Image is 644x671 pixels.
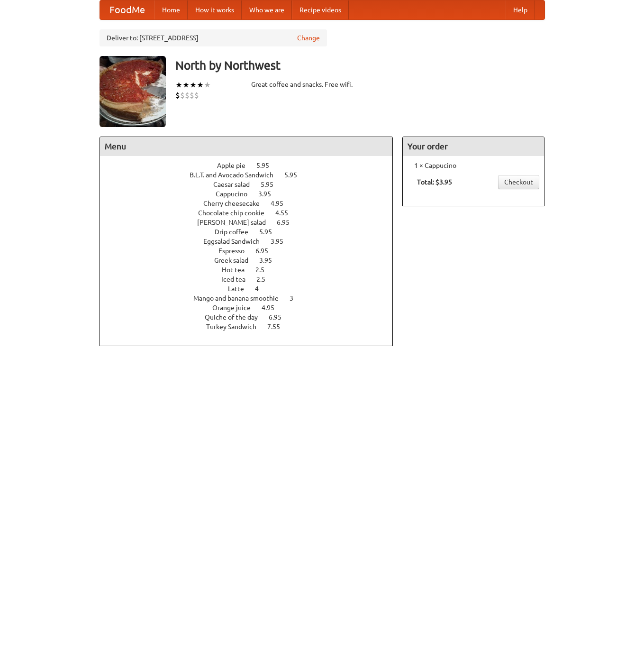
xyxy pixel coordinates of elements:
[271,200,293,207] span: 4.95
[275,209,298,217] span: 4.55
[214,257,258,264] span: Greek salad
[221,276,255,283] span: Iced tea
[203,200,269,207] span: Cherry cheesecake
[290,294,303,302] span: 3
[217,162,287,169] a: Apple pie 5.95
[190,90,194,101] li: $
[198,209,306,217] a: Chocolate chip cookie 4.55
[277,219,299,226] span: 6.95
[255,285,268,293] span: 4
[213,181,291,188] a: Caesar salad 5.95
[284,171,307,179] span: 5.95
[271,238,293,245] span: 3.95
[175,80,182,90] li: ★
[175,56,545,75] h3: North by Northwest
[262,304,284,312] span: 4.95
[221,276,283,283] a: Iced tea 2.5
[204,80,211,90] li: ★
[216,190,257,198] span: Cappucino
[256,276,275,283] span: 2.5
[100,0,154,19] a: FoodMe
[506,0,535,19] a: Help
[154,0,188,19] a: Home
[213,181,259,188] span: Caesar salad
[197,80,204,90] li: ★
[100,56,166,127] img: angular.jpg
[267,323,290,331] span: 7.55
[218,247,254,255] span: Espresso
[269,313,291,321] span: 6.95
[228,285,276,293] a: Latte 4
[100,29,327,46] div: Deliver to: [STREET_ADDRESS]
[215,228,258,236] span: Drip coffee
[259,228,281,236] span: 5.95
[205,313,299,321] a: Quiche of the day 6.95
[212,304,260,312] span: Orange juice
[417,178,452,186] b: Total: $3.95
[255,247,278,255] span: 6.95
[498,175,539,189] a: Checkout
[251,80,393,89] div: Great coffee and snacks. Free wifi.
[203,238,269,245] span: Eggsalad Sandwich
[198,209,274,217] span: Chocolate chip cookie
[175,90,180,101] li: $
[214,257,290,264] a: Greek salad 3.95
[190,80,197,90] li: ★
[215,228,290,236] a: Drip coffee 5.95
[197,219,307,226] a: [PERSON_NAME] salad 6.95
[206,323,298,331] a: Turkey Sandwich 7.55
[100,137,393,156] h4: Menu
[222,266,282,274] a: Hot tea 2.5
[261,181,283,188] span: 5.95
[217,162,255,169] span: Apple pie
[203,238,301,245] a: Eggsalad Sandwich 3.95
[218,247,286,255] a: Espresso 6.95
[212,304,292,312] a: Orange juice 4.95
[255,266,274,274] span: 2.5
[228,285,254,293] span: Latte
[193,294,288,302] span: Mango and banana smoothie
[180,90,185,101] li: $
[206,323,266,331] span: Turkey Sandwich
[205,313,267,321] span: Quiche of the day
[403,137,544,156] h4: Your order
[259,257,281,264] span: 3.95
[193,294,311,302] a: Mango and banana smoothie 3
[292,0,349,19] a: Recipe videos
[216,190,289,198] a: Cappucino 3.95
[190,171,283,179] span: B.L.T. and Avocado Sandwich
[194,90,199,101] li: $
[408,161,539,170] li: 1 × Cappucino
[258,190,281,198] span: 3.95
[242,0,292,19] a: Who we are
[197,219,275,226] span: [PERSON_NAME] salad
[222,266,254,274] span: Hot tea
[203,200,301,207] a: Cherry cheesecake 4.95
[182,80,190,90] li: ★
[185,90,190,101] li: $
[256,162,279,169] span: 5.95
[188,0,242,19] a: How it works
[190,171,315,179] a: B.L.T. and Avocado Sandwich 5.95
[297,33,320,43] a: Change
